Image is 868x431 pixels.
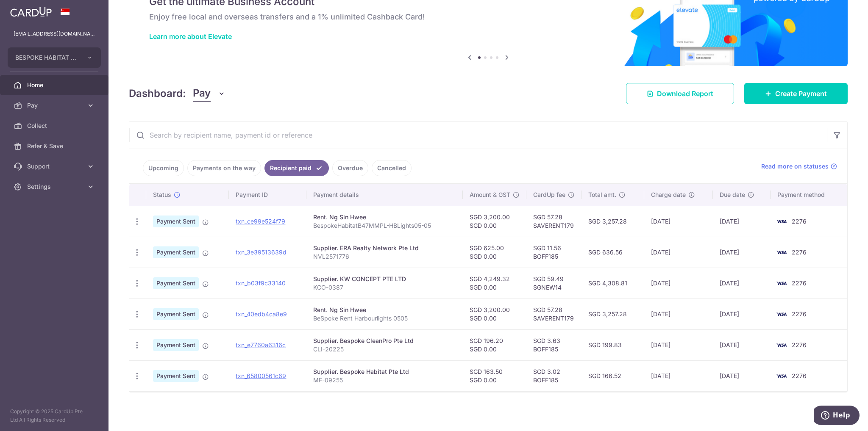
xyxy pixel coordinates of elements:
[773,309,790,319] img: Bank Card
[644,237,713,268] td: [DATE]
[773,371,790,381] img: Bank Card
[15,53,78,62] span: BESPOKE HABITAT B47MM PTE. LTD.
[792,310,807,318] span: 2276
[313,367,456,376] div: Supplier. Bespoke Habitat Pte Ltd
[153,370,199,382] span: Payment Sent
[526,237,581,268] td: SGD 11.56 BOFF185
[720,191,745,199] span: Due date
[313,306,456,314] div: Rent. Ng Sin Hwee
[306,184,463,206] th: Payment details
[470,191,510,199] span: Amount & GST
[463,237,526,268] td: SGD 625.00 SGD 0.00
[10,7,52,17] img: CardUp
[657,88,713,99] span: Download Report
[773,278,790,288] img: Bank Card
[581,206,644,237] td: SGD 3,257.28
[713,206,771,237] td: [DATE]
[313,221,456,230] p: BespokeHabitatB47MMPL-HBLights05-05
[771,184,847,206] th: Payment method
[143,160,184,176] a: Upcoming
[644,206,713,237] td: [DATE]
[713,237,771,268] td: [DATE]
[27,81,83,89] span: Home
[533,191,565,199] span: CardUp fee
[526,329,581,360] td: SGD 3.63 BOFF185
[129,86,186,101] h4: Dashboard:
[153,191,171,199] span: Status
[313,213,456,221] div: Rent. Ng Sin Hwee
[651,191,686,199] span: Charge date
[463,298,526,329] td: SGD 3,200.00 SGD 0.00
[644,360,713,391] td: [DATE]
[153,339,199,351] span: Payment Sent
[761,162,837,171] a: Read more on statuses
[193,86,225,102] button: Pay
[526,360,581,391] td: SGD 3.02 BOFF185
[644,268,713,298] td: [DATE]
[792,341,807,348] span: 2276
[27,142,83,150] span: Refer & Save
[792,279,807,287] span: 2276
[814,406,860,427] iframe: Opens a widget where you can find more information
[14,30,95,38] p: [EMAIL_ADDRESS][DOMAIN_NAME]
[792,249,807,256] span: 2276
[27,162,83,171] span: Support
[761,162,829,171] span: Read more on statuses
[313,275,456,283] div: Supplier. KW CONCEPT PTE LTD
[8,47,101,68] button: BESPOKE HABITAT B47MM PTE. LTD.
[153,215,199,227] span: Payment Sent
[153,277,199,289] span: Payment Sent
[27,122,83,130] span: Collect
[713,360,771,391] td: [DATE]
[153,308,199,320] span: Payment Sent
[27,101,83,110] span: Pay
[792,218,807,225] span: 2276
[236,249,287,256] a: txn_3e39513639d
[229,184,306,206] th: Payment ID
[463,329,526,360] td: SGD 196.20 SGD 0.00
[27,182,83,191] span: Settings
[149,32,232,41] a: Learn more about Elevate
[713,298,771,329] td: [DATE]
[153,246,199,258] span: Payment Sent
[581,329,644,360] td: SGD 199.83
[463,206,526,237] td: SGD 3,200.00 SGD 0.00
[581,237,644,268] td: SGD 636.56
[581,268,644,298] td: SGD 4,308.81
[644,298,713,329] td: [DATE]
[463,360,526,391] td: SGD 163.50 SGD 0.00
[773,216,790,227] img: Bank Card
[187,160,261,176] a: Payments on the way
[236,310,287,318] a: txn_40edb4ca8e9
[713,268,771,298] td: [DATE]
[193,86,211,102] span: Pay
[588,191,616,199] span: Total amt.
[236,218,285,225] a: txn_ce99e524f79
[149,12,827,22] h6: Enjoy free local and overseas transfers and a 1% unlimited Cashback Card!
[644,329,713,360] td: [DATE]
[313,252,456,261] p: NVL2571776
[773,247,790,257] img: Bank Card
[713,329,771,360] td: [DATE]
[236,279,286,287] a: txn_b03f9c33140
[236,372,286,379] a: txn_65800561c69
[744,83,848,104] a: Create Payment
[313,337,456,345] div: Supplier. Bespoke CleanPro Pte Ltd
[372,160,412,176] a: Cancelled
[626,83,734,104] a: Download Report
[313,314,456,323] p: BeSpoke Rent Harbourlights 0505
[526,206,581,237] td: SGD 57.28 SAVERENT179
[773,340,790,350] img: Bank Card
[581,298,644,329] td: SGD 3,257.28
[313,283,456,292] p: KCO-0387
[526,298,581,329] td: SGD 57.28 SAVERENT179
[313,345,456,354] p: CLI-20225
[581,360,644,391] td: SGD 166.52
[313,376,456,384] p: MF-09255
[264,160,329,176] a: Recipient paid
[792,372,807,379] span: 2276
[332,160,368,176] a: Overdue
[313,244,456,252] div: Supplier. ERA Realty Network Pte Ltd
[463,268,526,298] td: SGD 4,249.32 SGD 0.00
